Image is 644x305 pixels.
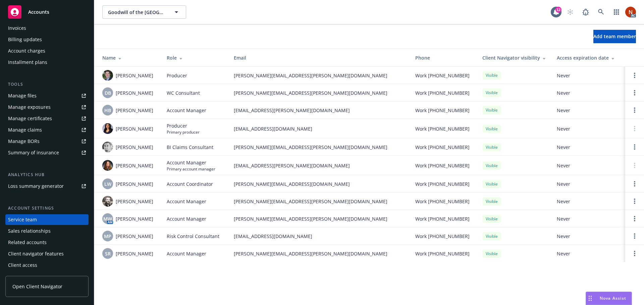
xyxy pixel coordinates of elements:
[116,89,153,96] span: [PERSON_NAME]
[557,125,620,132] span: Never
[28,9,49,15] span: Accounts
[557,107,620,114] span: Never
[557,72,620,79] span: Never
[8,102,51,112] div: Manage exposures
[482,180,501,188] div: Visible
[5,260,89,271] a: Client access
[116,162,153,169] span: [PERSON_NAME]
[8,46,45,56] div: Account charges
[563,5,577,19] a: Start snowing
[555,7,561,13] div: 12
[5,125,89,135] a: Manage claims
[482,197,501,206] div: Visible
[557,54,620,61] div: Access expiration date
[5,90,89,101] a: Manage files
[167,250,206,257] span: Account Manager
[610,5,623,19] a: Switch app
[234,107,405,114] span: [EMAIL_ADDRESS][PERSON_NAME][DOMAIN_NAME]
[415,107,470,114] span: Work [PHONE_NUMBER]
[167,107,206,114] span: Account Manager
[102,160,113,171] img: photo
[8,237,47,248] div: Related accounts
[167,233,219,240] span: Risk Control Consultant
[116,144,153,151] span: [PERSON_NAME]
[12,283,62,290] span: Open Client Navigator
[8,90,37,101] div: Manage files
[116,215,153,222] span: [PERSON_NAME]
[8,181,64,192] div: Loss summary generator
[557,180,620,187] span: Never
[415,54,472,61] div: Phone
[631,232,639,240] a: Open options
[631,71,639,79] a: Open options
[579,5,592,19] a: Report a Bug
[415,233,470,240] span: Work [PHONE_NUMBER]
[8,34,42,45] div: Billing updates
[116,125,153,132] span: [PERSON_NAME]
[234,180,405,187] span: [PERSON_NAME][EMAIL_ADDRESS][DOMAIN_NAME]
[557,89,620,96] span: Never
[5,23,89,33] a: Invoices
[5,102,89,112] span: Manage exposures
[5,248,89,259] a: Client navigator features
[415,162,470,169] span: Work [PHONE_NUMBER]
[167,198,206,205] span: Account Manager
[108,9,166,16] span: Goodwill of the [GEOGRAPHIC_DATA]
[482,71,501,79] div: Visible
[482,88,501,97] div: Visible
[102,5,186,19] button: Goodwill of the [GEOGRAPHIC_DATA]
[116,198,153,205] span: [PERSON_NAME]
[415,180,470,187] span: Work [PHONE_NUMBER]
[234,72,405,79] span: [PERSON_NAME][EMAIL_ADDRESS][PERSON_NAME][DOMAIN_NAME]
[482,54,546,61] div: Client Navigator visibility
[116,107,153,114] span: [PERSON_NAME]
[482,249,501,258] div: Visible
[5,57,89,68] a: Installment plans
[415,144,470,151] span: Work [PHONE_NUMBER]
[5,171,89,178] div: Analytics hub
[116,250,153,257] span: [PERSON_NAME]
[557,215,620,222] span: Never
[234,54,405,61] div: Email
[557,198,620,205] span: Never
[631,249,639,257] a: Open options
[102,123,113,134] img: photo
[5,181,89,192] a: Loss summary generator
[116,72,153,79] span: [PERSON_NAME]
[167,166,215,172] span: Primary account manager
[105,89,111,96] span: DB
[8,248,64,259] div: Client navigator features
[234,250,405,257] span: [PERSON_NAME][EMAIL_ADDRESS][PERSON_NAME][DOMAIN_NAME]
[102,70,113,81] img: photo
[557,162,620,169] span: Never
[631,215,639,223] a: Open options
[234,89,405,96] span: [PERSON_NAME][EMAIL_ADDRESS][PERSON_NAME][DOMAIN_NAME]
[234,144,405,151] span: [PERSON_NAME][EMAIL_ADDRESS][PERSON_NAME][DOMAIN_NAME]
[5,214,89,225] a: Service team
[116,233,153,240] span: [PERSON_NAME]
[5,34,89,45] a: Billing updates
[594,5,608,19] a: Search
[167,54,223,61] div: Role
[557,144,620,151] span: Never
[167,180,213,187] span: Account Coordinator
[103,215,112,222] span: MW
[234,162,405,169] span: [EMAIL_ADDRESS][PERSON_NAME][DOMAIN_NAME]
[5,205,89,212] div: Account settings
[104,107,111,114] span: HB
[415,72,470,79] span: Work [PHONE_NUMBER]
[631,197,639,205] a: Open options
[586,292,632,305] button: Nova Assist
[5,237,89,248] a: Related accounts
[631,106,639,114] a: Open options
[5,226,89,236] a: Sales relationships
[8,113,52,124] div: Manage certificates
[415,198,470,205] span: Work [PHONE_NUMBER]
[116,180,153,187] span: [PERSON_NAME]
[8,226,51,236] div: Sales relationships
[234,125,405,132] span: [EMAIL_ADDRESS][DOMAIN_NAME]
[102,142,113,152] img: photo
[102,54,156,61] div: Name
[557,233,620,240] span: Never
[5,81,89,88] div: Tools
